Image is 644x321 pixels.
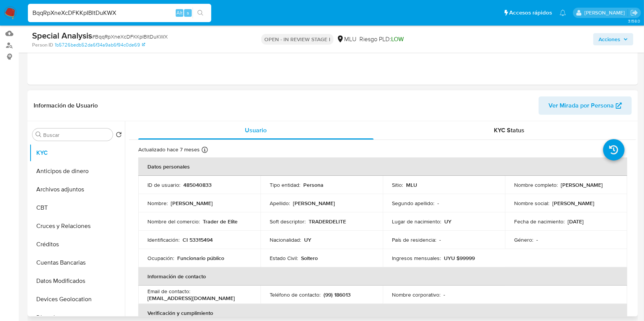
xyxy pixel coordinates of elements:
[29,254,125,272] button: Cuentas Bancarias
[29,180,125,199] button: Archivos adjuntos
[324,291,351,298] p: (99) 186013
[514,200,549,207] p: Nombre social :
[29,235,125,254] button: Créditos
[187,9,189,16] span: s
[539,96,632,115] button: Ver Mirada por Persona
[43,132,110,138] input: Buscar
[309,218,346,225] p: TRADERDELITE
[147,288,190,295] p: Email de contacto :
[514,236,533,243] p: Género :
[391,35,404,43] span: LOW
[245,126,267,135] span: Usuario
[203,218,238,225] p: Trader de Elite
[514,218,565,225] p: Fecha de nacimiento :
[116,132,122,140] button: Volver al orden por defecto
[147,255,174,262] p: Ocupación :
[406,181,417,188] p: MLU
[552,200,594,207] p: [PERSON_NAME]
[29,217,125,235] button: Cruces y Relaciones
[392,181,403,188] p: Sitio :
[584,9,628,16] p: ximena.felix@mercadolibre.com
[630,9,638,17] a: Salir
[270,291,320,298] p: Teléfono de contacto :
[32,42,53,48] b: Person ID
[270,218,306,225] p: Soft descriptor :
[138,157,627,176] th: Datos personales
[359,35,404,43] span: Riesgo PLD:
[439,236,441,243] p: -
[560,10,566,16] a: Notificaciones
[147,181,180,188] p: ID de usuario :
[304,236,311,243] p: UY
[29,162,125,180] button: Anticipos de dinero
[270,236,301,243] p: Nacionalidad :
[270,255,298,262] p: Estado Civil :
[494,126,524,135] span: KYC Status
[147,295,235,302] p: [EMAIL_ADDRESS][DOMAIN_NAME]
[92,33,168,40] span: # BqqRpXneXcDFKKpIBltDuKWX
[444,255,475,262] p: UYU $99999
[301,255,318,262] p: Soltero
[437,200,439,207] p: -
[147,200,168,207] p: Nombre :
[29,199,125,217] button: CBT
[55,42,145,48] a: 1b5726bedb52da6f34a9ab6f94c0de69
[261,34,333,45] p: OPEN - IN REVIEW STAGE I
[34,102,98,109] h1: Información de Usuario
[392,291,440,298] p: Nombre corporativo :
[138,267,627,286] th: Información de contacto
[36,132,42,138] button: Buscar
[138,146,200,153] p: Actualizado hace 7 meses
[568,218,584,225] p: [DATE]
[509,9,552,17] span: Accesos rápidos
[536,236,538,243] p: -
[29,272,125,290] button: Datos Modificados
[176,9,183,16] span: Alt
[183,236,213,243] p: CI 53315494
[549,96,614,115] span: Ver Mirada por Persona
[337,35,356,43] div: MLU
[270,200,290,207] p: Apellido :
[183,181,212,188] p: 485040833
[514,181,558,188] p: Nombre completo :
[443,291,445,298] p: -
[392,255,441,262] p: Ingresos mensuales :
[593,33,633,45] button: Acciones
[444,218,451,225] p: UY
[28,8,211,18] input: Buscar usuario o caso...
[392,218,441,225] p: Lugar de nacimiento :
[628,18,640,24] span: 3.158.0
[193,8,208,18] button: search-icon
[270,181,300,188] p: Tipo entidad :
[561,181,603,188] p: [PERSON_NAME]
[293,200,335,207] p: [PERSON_NAME]
[147,218,200,225] p: Nombre del comercio :
[171,200,213,207] p: [PERSON_NAME]
[29,290,125,308] button: Devices Geolocation
[29,144,125,162] button: KYC
[303,181,324,188] p: Persona
[392,200,434,207] p: Segundo apellido :
[392,236,436,243] p: País de residencia :
[32,29,92,42] b: Special Analysis
[599,33,620,45] span: Acciones
[147,236,180,243] p: Identificación :
[177,255,224,262] p: Funcionario público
